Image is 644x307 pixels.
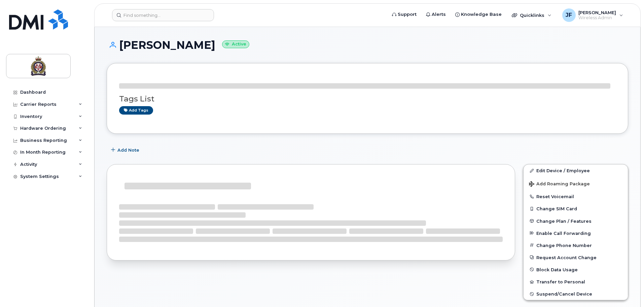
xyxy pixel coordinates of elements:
[119,95,616,103] h3: Tags List
[524,190,628,203] button: Reset Voicemail
[524,177,628,190] button: Add Roaming Package
[107,39,628,51] h1: [PERSON_NAME]
[107,144,145,156] button: Add Note
[524,227,628,239] button: Enable Call Forwarding
[524,164,628,177] a: Edit Device / Employee
[536,231,591,236] span: Enable Call Forwarding
[222,40,249,48] small: Active
[524,215,628,227] button: Change Plan / Features
[529,181,590,188] span: Add Roaming Package
[524,276,628,288] button: Transfer to Personal
[119,106,153,115] a: Add tags
[524,239,628,251] button: Change Phone Number
[536,218,592,223] span: Change Plan / Features
[524,251,628,264] button: Request Account Change
[536,291,592,297] span: Suspend/Cancel Device
[117,147,139,153] span: Add Note
[524,288,628,300] button: Suspend/Cancel Device
[524,264,628,276] button: Block Data Usage
[524,203,628,215] button: Change SIM Card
